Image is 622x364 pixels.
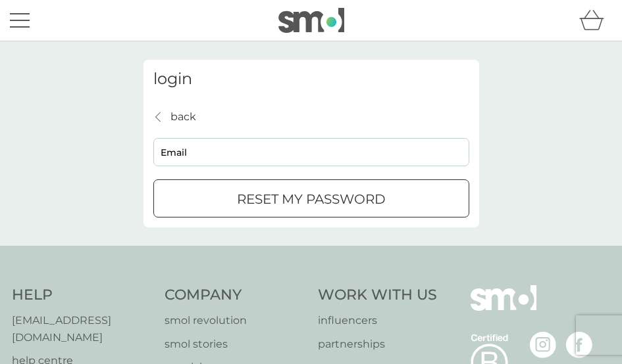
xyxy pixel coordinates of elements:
h4: Work With Us [318,285,437,306]
a: [EMAIL_ADDRESS][DOMAIN_NAME] [12,312,152,346]
h4: Help [12,285,152,306]
img: smol [471,285,536,330]
img: visit the smol Facebook page [566,332,592,358]
p: reset my password [237,189,386,210]
a: smol revolution [165,312,305,329]
p: back [170,108,196,125]
img: visit the smol Instagram page [530,332,556,358]
a: partnerships [318,336,437,353]
a: influencers [318,312,437,329]
button: menu [10,8,30,33]
button: reset my password [153,179,469,217]
img: smol [278,8,344,33]
h4: Company [165,285,305,306]
div: basket [579,7,612,34]
h3: login [153,70,469,89]
a: smol stories [165,336,305,353]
